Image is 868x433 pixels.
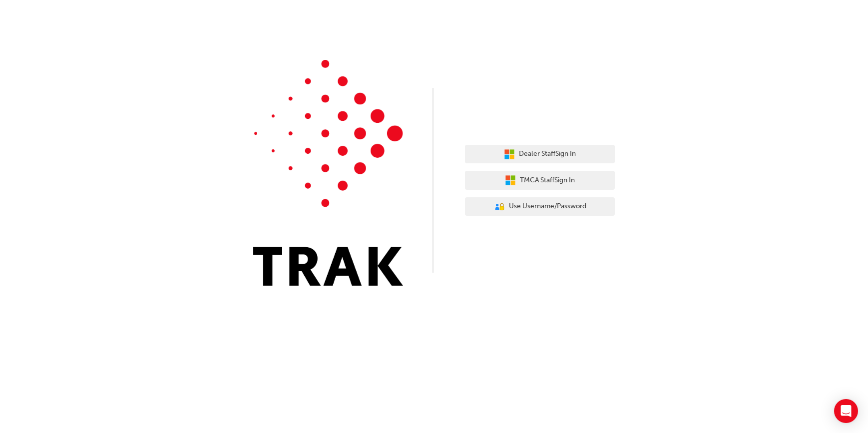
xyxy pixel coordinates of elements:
button: TMCA StaffSign In [465,171,615,190]
button: Use Username/Password [465,197,615,216]
span: Dealer Staff Sign In [519,148,576,160]
span: TMCA Staff Sign In [520,175,575,186]
span: Use Username/Password [509,201,586,212]
button: Dealer StaffSign In [465,145,615,164]
img: Trak [253,60,403,286]
div: Open Intercom Messenger [834,399,858,423]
